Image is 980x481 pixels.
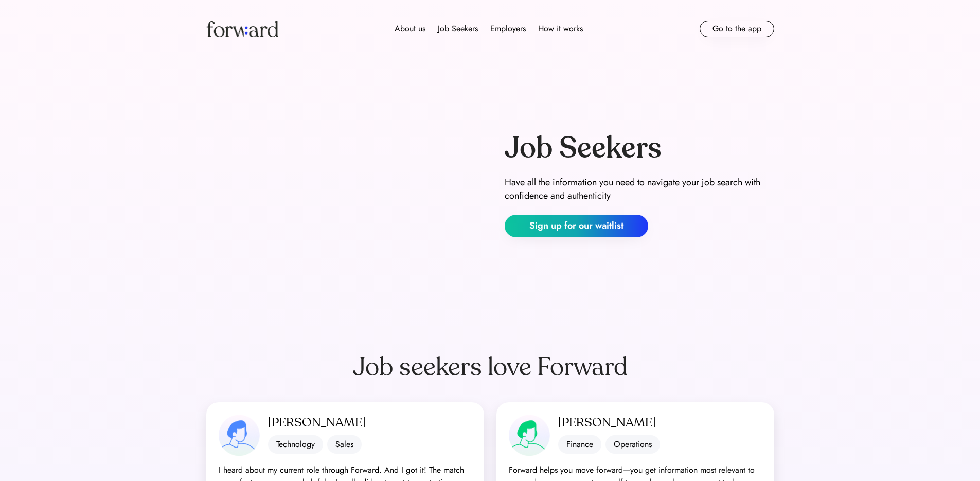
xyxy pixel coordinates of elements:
div: About us [395,23,425,35]
div: Job seekers love Forward [353,353,628,382]
div: Finance [558,435,601,454]
div: Operations [605,435,660,454]
img: yH5BAEAAAAALAAAAAABAAEAAAIBRAA7 [206,78,476,291]
button: Sign up for our waitlist [505,215,648,237]
div: How it works [538,23,583,35]
div: Job Seekers [505,132,662,164]
button: Go to the app [700,21,774,37]
div: [PERSON_NAME] [558,415,762,431]
div: Sales [327,435,362,454]
img: headshot_job-seeker.png [219,415,260,456]
div: Employers [490,23,526,35]
div: Have all the information you need to navigate your job search with confidence and authenticity [505,176,774,202]
img: headshot_employer.png [509,415,550,456]
div: [PERSON_NAME] [268,415,472,431]
img: Forward logo [206,21,278,37]
div: Job Seekers [438,23,478,35]
div: Technology [268,435,323,454]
